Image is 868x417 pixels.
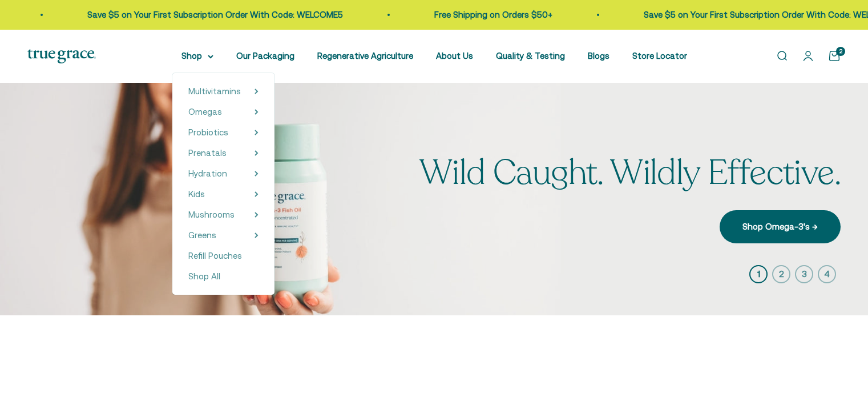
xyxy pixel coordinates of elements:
[749,265,768,283] button: 1
[188,230,216,240] span: Greens
[188,167,259,181] summary: Hydration
[188,105,259,119] summary: Omegas
[188,105,222,119] a: Omegas
[188,187,205,201] a: Kids
[818,265,836,283] button: 4
[188,228,259,242] summary: Greens
[436,51,473,61] a: About Us
[188,228,216,242] a: Greens
[434,10,552,19] a: Free Shipping on Orders $50+
[795,265,813,283] button: 3
[419,150,841,197] split-lines: Wild Caught. Wildly Effective.
[188,208,235,222] a: Mushrooms
[588,51,609,61] a: Blogs
[188,85,259,98] summary: Multivitamins
[188,127,228,137] span: Probiotics
[188,107,222,117] span: Omegas
[317,51,413,61] a: Regenerative Agriculture
[87,8,343,22] p: Save $5 on Your First Subscription Order With Code: WELCOME5
[496,51,565,61] a: Quality & Testing
[188,251,242,260] span: Refill Pouches
[188,169,227,178] span: Hydration
[188,148,227,158] span: Prenatals
[188,126,228,139] a: Probiotics
[188,167,227,181] a: Hydration
[188,208,259,222] summary: Mushrooms
[188,86,241,96] span: Multivitamins
[188,187,259,201] summary: Kids
[188,146,259,160] summary: Prenatals
[720,210,841,243] a: Shop Omega-3's →
[188,85,241,98] a: Multivitamins
[188,271,220,281] span: Shop All
[188,249,259,263] a: Refill Pouches
[188,189,205,199] span: Kids
[188,210,235,219] span: Mushrooms
[836,47,845,56] cart-count: 2
[188,126,259,139] summary: Probiotics
[188,146,227,160] a: Prenatals
[188,270,259,283] a: Shop All
[236,51,294,61] a: Our Packaging
[772,265,790,283] button: 2
[181,49,213,63] summary: Shop
[632,51,687,61] a: Store Locator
